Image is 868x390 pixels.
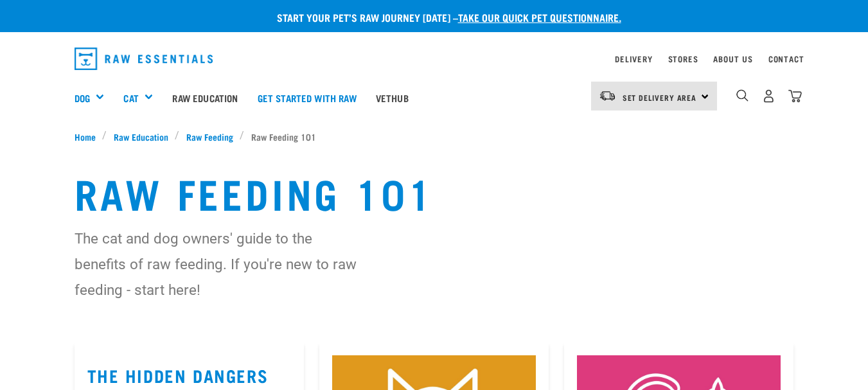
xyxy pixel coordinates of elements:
[788,89,802,103] img: home-icon@2x.png
[163,72,247,123] a: Raw Education
[762,89,775,103] img: user.png
[107,130,175,143] a: Raw Education
[713,57,752,61] a: About Us
[768,57,804,61] a: Contact
[366,72,418,123] a: Vethub
[458,14,621,20] a: take our quick pet questionnaire.
[668,57,698,61] a: Stores
[599,90,616,102] img: van-moving.png
[736,89,748,102] img: home-icon-1@2x.png
[179,130,240,143] a: Raw Feeding
[75,169,794,215] h1: Raw Feeding 101
[615,57,652,61] a: Delivery
[114,130,168,143] span: Raw Education
[75,130,794,143] nav: breadcrumbs
[75,226,362,303] p: The cat and dog owners' guide to the benefits of raw feeding. If you're new to raw feeding - star...
[75,91,90,105] a: Dog
[75,130,103,143] a: Home
[64,42,804,75] nav: dropdown navigation
[186,130,233,143] span: Raw Feeding
[123,91,138,105] a: Cat
[75,48,213,70] img: Raw Essentials Logo
[75,130,96,143] span: Home
[623,95,697,100] span: Set Delivery Area
[248,72,366,123] a: Get started with Raw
